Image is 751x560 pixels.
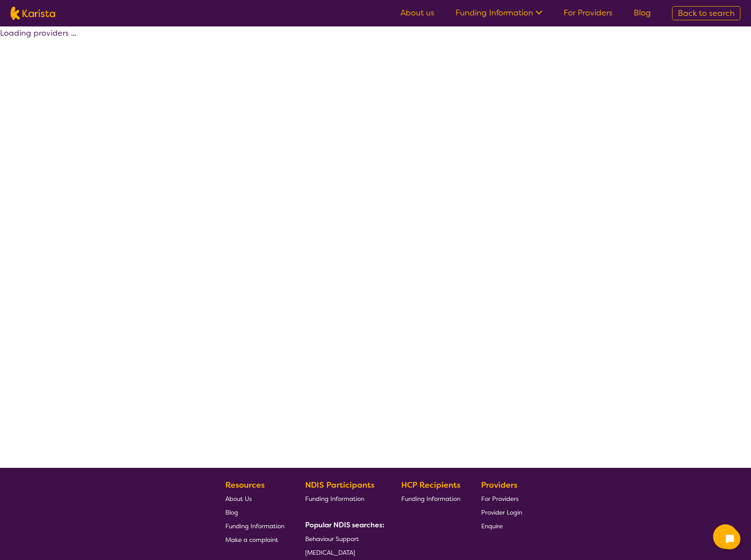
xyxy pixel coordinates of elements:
a: For Providers [481,492,522,505]
span: Funding Information [225,522,284,530]
span: About Us [225,495,252,503]
a: Funding Information [305,492,381,505]
a: Back to search [672,6,740,20]
b: HCP Recipients [401,480,460,490]
span: Blog [225,508,238,516]
a: Enquire [481,519,522,533]
span: Behaviour Support [305,535,359,543]
a: Funding Information [225,519,284,533]
span: For Providers [481,495,519,503]
b: Resources [225,480,265,490]
a: About us [400,7,434,18]
span: Make a complaint [225,536,278,544]
a: Blog [225,505,284,519]
a: Behaviour Support [305,532,381,545]
a: About Us [225,492,284,505]
span: Back to search [678,8,735,19]
a: Blog [634,7,651,18]
b: Popular NDIS searches: [305,520,385,530]
b: NDIS Participants [305,480,374,490]
span: [MEDICAL_DATA] [305,549,355,556]
a: Provider Login [481,505,522,519]
span: Enquire [481,522,503,530]
span: Funding Information [305,495,364,503]
b: Providers [481,480,517,490]
a: Funding Information [456,7,542,18]
span: Funding Information [401,495,460,503]
button: Channel Menu [713,524,738,549]
a: [MEDICAL_DATA] [305,545,381,559]
a: Make a complaint [225,533,284,546]
a: Funding Information [401,492,460,505]
a: For Providers [564,7,613,18]
span: Provider Login [481,508,522,516]
img: Karista logo [11,7,55,20]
